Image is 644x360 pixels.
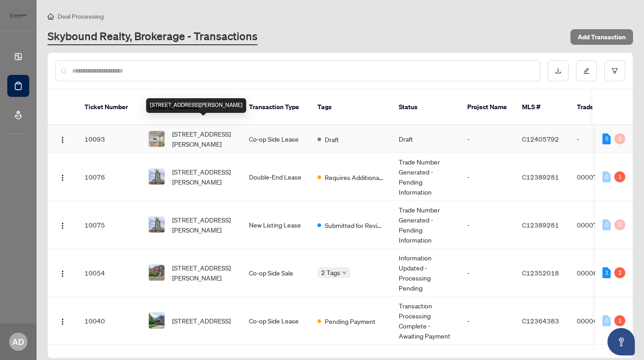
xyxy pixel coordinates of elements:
span: Requires Additional Docs [325,172,384,182]
span: down [342,270,347,275]
button: Logo [55,169,70,184]
td: New Listing Lease [242,201,310,249]
span: C12352018 [522,269,559,277]
img: thumbnail-img [149,217,164,233]
img: thumbnail-img [149,169,164,185]
span: C12389281 [522,221,559,229]
th: Status [391,90,460,125]
td: Co-op Side Lease [242,125,310,153]
td: 10075 [77,201,141,249]
td: - [460,249,515,297]
button: download [548,60,569,81]
div: 0 [614,133,625,144]
img: Logo [59,174,66,181]
td: 10076 [77,153,141,201]
th: Trade Number [570,90,633,125]
a: Skybound Realty, Brokerage - Transactions [48,29,258,45]
th: Project Name [460,90,515,125]
span: home [48,13,54,20]
span: 2 Tags [321,267,340,278]
span: Add Transaction [578,30,626,44]
td: - [460,125,515,153]
td: Transaction Processing Complete - Awaiting Payment [391,297,460,345]
th: Property Address [141,90,242,125]
span: filter [612,68,618,74]
div: 0 [602,219,611,230]
th: Tags [310,90,391,125]
button: filter [604,60,625,81]
div: 0 [614,219,625,230]
span: AD [12,335,24,348]
div: 1 [614,315,625,326]
div: 1 [602,267,611,278]
button: Open asap [607,328,635,355]
td: 000063 [570,249,633,297]
img: Logo [59,222,66,229]
th: Transaction Type [242,90,310,125]
span: Submitted for Review [325,220,384,230]
div: 5 [602,133,611,144]
td: Trade Number Generated - Pending Information [391,201,460,249]
button: edit [576,60,597,81]
img: thumbnail-img [149,131,164,147]
td: - [460,297,515,345]
td: Draft [391,125,460,153]
img: Logo [59,270,66,277]
button: Logo [55,265,70,280]
span: edit [583,68,590,74]
td: - [460,153,515,201]
img: Logo [59,136,66,143]
td: 10093 [77,125,141,153]
span: Deal Processing [58,12,104,21]
img: logo [7,11,29,21]
span: C12364383 [522,317,559,325]
button: Add Transaction [570,29,633,45]
span: Pending Payment [325,316,375,326]
div: 2 [614,267,625,278]
td: Co-op Side Sale [242,249,310,297]
div: 1 [614,171,625,182]
span: C12405792 [522,135,559,143]
button: Logo [55,313,70,328]
td: 000072 [570,201,633,249]
button: Logo [55,132,70,146]
img: thumbnail-img [149,265,164,281]
div: 0 [602,171,611,182]
td: 10054 [77,249,141,297]
td: 000072 [570,153,633,201]
td: Co-op Side Lease [242,297,310,345]
span: C12389281 [522,173,559,181]
img: thumbnail-img [149,313,164,328]
td: 10040 [77,297,141,345]
div: 0 [602,315,611,326]
td: - [460,201,515,249]
td: Information Updated - Processing Pending [391,249,460,297]
span: [STREET_ADDRESS][PERSON_NAME] [172,167,234,187]
img: Logo [59,318,66,325]
span: Draft [325,134,339,144]
th: Ticket Number [77,90,141,125]
span: [STREET_ADDRESS] [172,316,231,326]
div: [STREET_ADDRESS][PERSON_NAME] [146,98,246,113]
span: [STREET_ADDRESS][PERSON_NAME] [172,215,234,235]
span: [STREET_ADDRESS][PERSON_NAME] [172,263,234,283]
td: Double-End Lease [242,153,310,201]
th: MLS # [515,90,570,125]
td: 000044 [570,297,633,345]
td: Trade Number Generated - Pending Information [391,153,460,201]
span: download [555,68,561,74]
button: Logo [55,217,70,232]
td: - [570,125,633,153]
span: [STREET_ADDRESS][PERSON_NAME] [172,129,234,149]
